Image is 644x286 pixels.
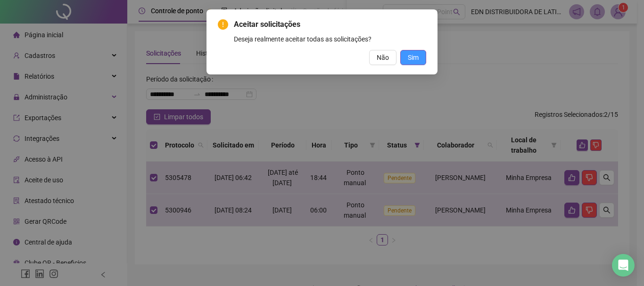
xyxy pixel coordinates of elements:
button: Sim [400,50,426,65]
span: Sim [408,52,419,63]
div: Deseja realmente aceitar todas as solicitações? [234,34,426,44]
div: Open Intercom Messenger [612,254,635,277]
span: Não [377,52,389,63]
span: Aceitar solicitações [234,19,426,30]
span: exclamation-circle [218,19,228,30]
button: Não [369,50,396,65]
